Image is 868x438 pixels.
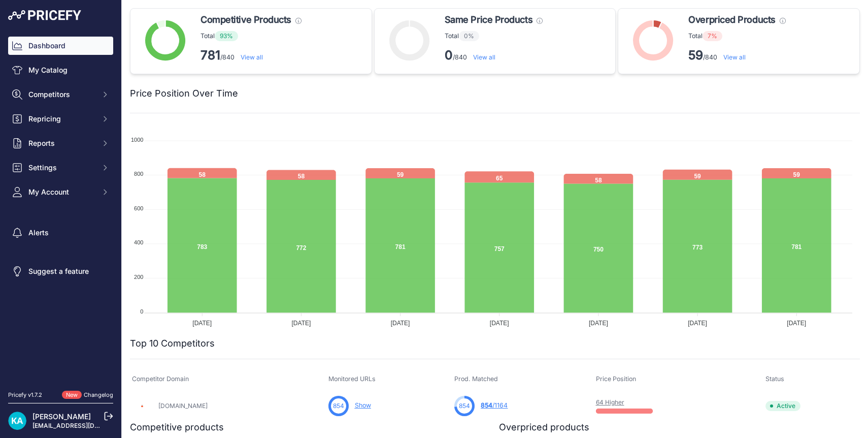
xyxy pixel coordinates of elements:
[131,137,143,143] tspan: 1000
[723,53,746,61] a: View all
[703,31,722,41] span: 7%
[215,31,238,41] span: 93%
[459,31,479,41] span: 0%
[688,47,785,64] p: /840
[8,183,113,201] button: My Account
[130,336,215,351] h2: Top 10 Competitors
[28,138,95,148] span: Reports
[158,402,208,410] a: [DOMAIN_NAME]
[688,31,785,41] p: Total
[132,375,189,383] span: Competitor Domain
[490,320,509,327] tspan: [DATE]
[445,48,453,62] strong: 0
[454,375,498,383] span: Prod. Matched
[8,61,113,79] a: My Catalog
[134,205,143,211] tspan: 600
[134,239,143,245] tspan: 400
[688,320,707,327] tspan: [DATE]
[8,391,42,399] div: Pricefy v1.7.2
[28,163,95,173] span: Settings
[62,391,82,399] span: New
[481,401,508,409] a: 854/1164
[32,422,139,429] a: [EMAIL_ADDRESS][DOMAIN_NAME]
[8,85,113,104] button: Competitors
[445,31,543,41] p: Total
[8,110,113,128] button: Repricing
[499,420,589,434] h2: Overpriced products
[292,320,311,327] tspan: [DATE]
[765,375,784,383] span: Status
[473,53,495,61] a: View all
[596,398,624,406] a: 64 Higher
[8,134,113,152] button: Reports
[28,89,95,100] span: Competitors
[28,187,95,197] span: My Account
[481,401,492,409] span: 854
[688,48,703,62] strong: 59
[787,320,806,327] tspan: [DATE]
[688,13,775,27] span: Overpriced Products
[32,412,91,421] a: [PERSON_NAME]
[328,375,376,383] span: Monitored URLs
[459,401,470,411] span: 854
[130,420,224,434] h2: Competitive products
[355,401,371,409] a: Show
[140,308,143,315] tspan: 0
[8,37,113,55] a: Dashboard
[241,53,263,61] a: View all
[589,320,608,327] tspan: [DATE]
[134,171,143,177] tspan: 800
[201,31,302,41] p: Total
[28,114,95,124] span: Repricing
[445,13,532,27] span: Same Price Products
[130,86,238,101] h2: Price Position Over Time
[134,274,143,280] tspan: 200
[201,48,220,62] strong: 781
[201,13,291,27] span: Competitive Products
[8,262,113,280] a: Suggest a feature
[192,320,212,327] tspan: [DATE]
[8,224,113,242] a: Alerts
[445,47,543,64] p: /840
[596,375,636,383] span: Price Position
[8,37,113,379] nav: Sidebar
[8,159,113,177] button: Settings
[391,320,410,327] tspan: [DATE]
[8,10,81,20] img: Pricefy Logo
[333,401,344,411] span: 854
[201,47,302,64] p: /840
[84,391,113,398] a: Changelog
[765,401,800,411] span: Active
